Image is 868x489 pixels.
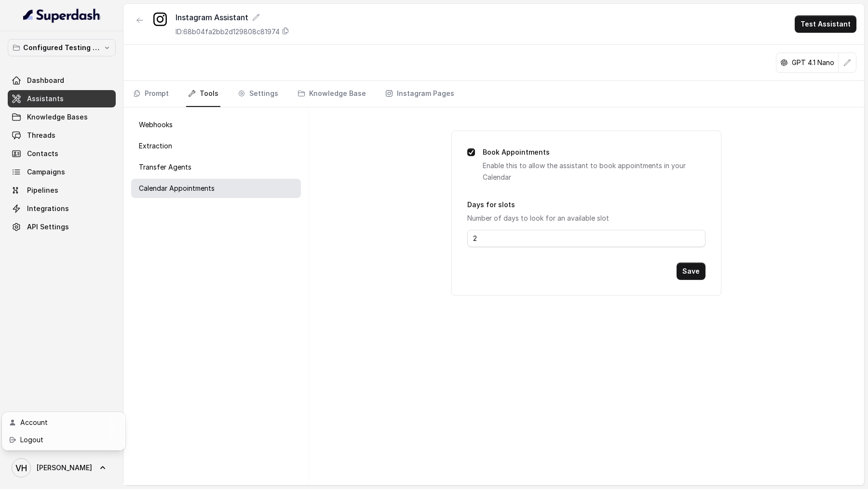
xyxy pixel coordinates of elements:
span: [PERSON_NAME] [37,463,92,473]
text: VH [15,463,27,473]
div: Logout [20,434,102,446]
a: [PERSON_NAME] [8,454,116,481]
div: [PERSON_NAME] [2,412,125,450]
div: Account [20,417,102,428]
